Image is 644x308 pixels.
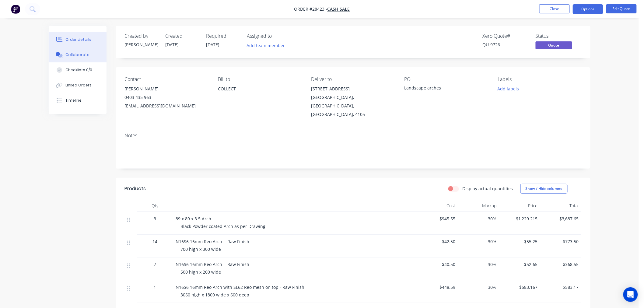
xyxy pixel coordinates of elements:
div: Markup [458,200,499,212]
button: Collaborate [49,47,107,62]
div: Cost [417,200,458,212]
div: Labels [498,76,581,82]
div: Required [206,33,240,39]
span: $3,687.65 [543,215,579,222]
span: 30% [460,238,497,245]
span: $52.65 [502,261,538,268]
span: $368.55 [543,261,579,268]
span: N16S6 16mm Reo Arch - Raw Finish [176,261,250,267]
div: [PERSON_NAME]0403 435 963[EMAIL_ADDRESS][DOMAIN_NAME] [125,85,208,110]
span: N16S6 16mm Reo Arch - Raw Finish [176,239,250,244]
span: 1 [154,284,156,290]
span: 30% [460,215,497,222]
div: PO [404,76,488,82]
div: Deliver to [311,76,394,82]
span: 3 [154,215,156,222]
img: Factory [11,5,20,14]
span: $773.50 [543,238,579,245]
div: Assigned to [247,33,308,39]
div: [STREET_ADDRESS] [311,85,394,93]
span: $40.50 [419,261,456,268]
span: $55.25 [502,238,538,245]
button: Close [539,4,570,13]
div: Contact [125,76,208,82]
div: Qty [137,200,173,212]
button: Show / Hide columns [520,184,568,194]
div: QU-9726 [483,41,528,48]
div: Open Intercom Messenger [623,287,638,302]
button: Options [573,4,603,14]
span: 30% [460,284,497,290]
div: Order details [65,37,91,42]
button: Linked Orders [49,78,107,93]
div: Bill to [218,76,301,82]
span: N16S6 16mm Reo Arch with SL62 Reo mesh on top - Raw Finish [176,284,305,290]
span: [DATE] [206,42,220,47]
span: $42.50 [419,238,456,245]
span: $583.17 [543,284,579,290]
div: COLLECT [218,85,301,104]
div: Status [536,33,581,39]
button: Add labels [494,85,522,93]
div: [PERSON_NAME] [125,41,158,48]
span: 89 x 89 x 3.5 Arch [176,216,212,222]
div: Checklists 0/0 [65,67,92,73]
span: 30% [460,261,497,268]
span: $945.55 [419,215,456,222]
button: Add team member [247,41,289,50]
div: [EMAIL_ADDRESS][DOMAIN_NAME] [125,102,208,110]
span: $583.167 [502,284,538,290]
span: $448.59 [419,284,456,290]
div: Notes [125,133,581,138]
div: Landscape arches [404,85,481,93]
div: COLLECT [218,85,301,93]
a: CASH SALE [327,6,350,12]
label: Display actual quantities [463,185,513,192]
span: 7 [154,261,156,268]
div: Created [166,33,199,39]
div: Timeline [65,98,82,103]
span: 3060 high x 1800 wide x 600 deep [181,292,250,298]
div: Collaborate [65,52,89,58]
button: Timeline [49,93,107,108]
span: [DATE] [166,42,179,47]
div: Total [540,200,581,212]
span: 14 [153,238,158,245]
div: [PERSON_NAME] [125,85,208,93]
button: Order details [49,32,107,47]
span: Quote [536,41,572,49]
div: [STREET_ADDRESS][GEOGRAPHIC_DATA], [GEOGRAPHIC_DATA], [GEOGRAPHIC_DATA], 4105 [311,85,394,119]
button: Edit Quote [606,4,637,13]
span: 700 high x 300 wide [181,246,221,252]
div: [GEOGRAPHIC_DATA], [GEOGRAPHIC_DATA], [GEOGRAPHIC_DATA], 4105 [311,93,394,119]
div: Price [499,200,540,212]
button: Checklists 0/0 [49,62,107,78]
button: Quote [536,41,572,51]
div: 0403 435 963 [125,93,208,102]
span: Black Powder coated Arch as per Drawing [181,223,266,229]
button: Add team member [243,41,288,50]
span: 500 high x 200 wide [181,269,221,275]
span: Order #28423 - [294,6,327,12]
div: Products [125,185,146,192]
span: $1,229.215 [502,215,538,222]
div: Linked Orders [65,82,92,88]
div: Created by [125,33,158,39]
div: Xero Quote # [483,33,528,39]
